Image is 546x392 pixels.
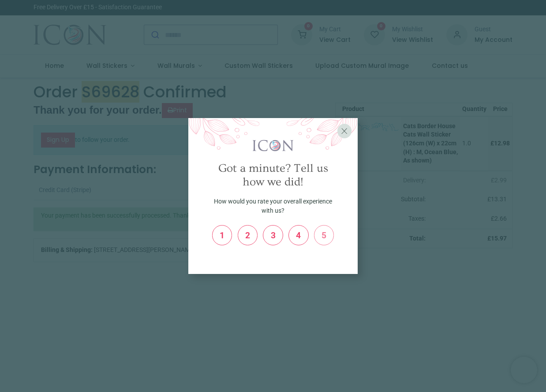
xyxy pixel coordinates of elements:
[217,230,228,240] span: 1
[242,230,253,240] span: 2
[341,126,348,136] span: X
[251,139,295,152] img: iconwallstickersl_1754656298800.png
[318,230,330,240] span: 5
[293,230,304,240] span: 4
[218,162,328,189] span: Got a minute? Tell us how we did!
[267,230,279,240] span: 3
[214,198,332,214] span: How would you rate your overall experience with us?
